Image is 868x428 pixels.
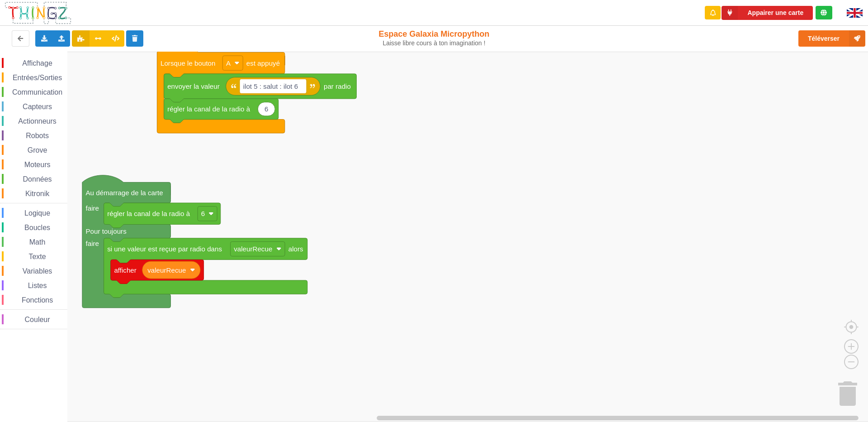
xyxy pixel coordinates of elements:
[24,132,50,139] span: Robots
[359,39,510,47] div: Laisse libre cours à ton imagination !
[324,82,351,90] text: par radio
[21,267,54,275] span: Variables
[11,88,64,96] span: Communication
[23,209,52,217] span: Logique
[246,59,280,67] text: est appuyé
[17,117,58,125] span: Actionneurs
[27,253,47,260] span: Texte
[4,1,72,25] img: thingz_logo.png
[288,245,303,253] text: alors
[847,8,863,18] img: gb.png
[167,82,220,90] text: envoyer la valeur
[234,245,272,253] text: valeurRecue
[226,59,231,67] text: A
[21,59,53,67] span: Affichage
[24,316,52,323] span: Couleur
[816,6,832,19] div: Tu es connecté au serveur de création de Thingz
[24,190,51,197] span: Kitronik
[23,161,52,168] span: Moteurs
[11,74,63,82] span: Entrées/Sorties
[85,204,99,212] text: faire
[243,82,298,90] text: ilot 5 : salut : ilot 6
[722,6,813,20] button: Appairer une carte
[167,105,250,113] text: régler la canal de la radio à
[26,146,49,154] span: Grove
[160,59,215,67] text: Lorsque le bouton
[107,210,190,217] text: régler la canal de la radio à
[85,240,99,247] text: faire
[27,282,48,289] span: Listes
[21,103,53,111] span: Capteurs
[147,266,186,274] text: valeurRecue
[114,266,136,274] text: afficher
[23,224,52,231] span: Boucles
[107,245,222,253] text: si une valeur est reçue par radio dans
[85,189,163,197] text: Au démarrage de la carte
[22,175,53,183] span: Données
[28,238,47,246] span: Math
[20,296,54,304] span: Fonctions
[264,105,268,113] text: 6
[359,29,510,47] div: Espace Galaxia Micropython
[798,30,865,47] button: Téléverser
[85,227,127,235] text: Pour toujours
[201,210,205,217] text: 6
